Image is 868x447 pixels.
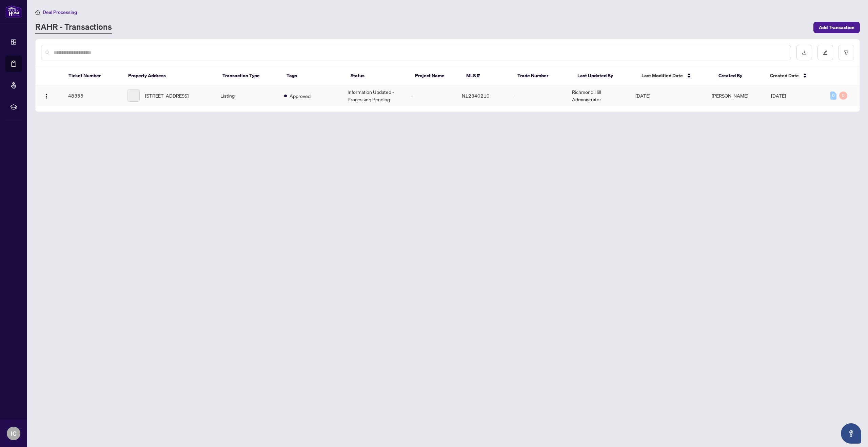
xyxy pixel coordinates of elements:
span: IC [11,429,17,438]
span: edit [823,50,828,55]
th: Project Name [410,66,461,85]
th: Created Date [765,66,825,85]
th: Transaction Type [217,66,281,85]
div: 0 [839,92,847,100]
span: filter [844,50,849,55]
button: Add Transaction [813,22,860,33]
span: [PERSON_NAME] [712,93,748,99]
span: Last Modified Date [642,72,683,79]
span: Approved [290,92,311,100]
th: Ticket Number [63,66,123,85]
span: [DATE] [771,93,786,99]
img: Logo [44,94,49,99]
th: Last Modified Date [636,66,713,85]
button: edit [817,45,833,60]
span: Add Transaction [819,22,854,33]
th: Trade Number [512,66,572,85]
span: Deal Processing [43,9,77,15]
th: Last Updated By [572,66,636,85]
td: Richmond Hill Administrator [567,85,630,106]
th: Created By [713,66,764,85]
span: download [802,50,807,55]
a: RAHR - Transactions [35,21,112,34]
td: Information Updated - Processing Pending [342,85,406,106]
td: - [406,85,456,106]
button: filter [839,45,854,60]
span: home [35,10,40,15]
div: 0 [830,92,836,100]
th: Tags [281,66,345,85]
th: MLS # [461,66,512,85]
img: logo [5,5,22,18]
th: Property Address [123,66,217,85]
td: 48355 [63,85,122,106]
span: [DATE] [635,93,650,99]
span: Created Date [770,72,799,79]
button: download [796,45,812,60]
th: Status [345,66,409,85]
button: Open asap [841,423,861,444]
td: Listing [215,85,278,106]
span: [STREET_ADDRESS] [145,92,189,99]
td: - [507,85,567,106]
span: N12340210 [462,93,490,99]
button: Logo [41,90,52,101]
